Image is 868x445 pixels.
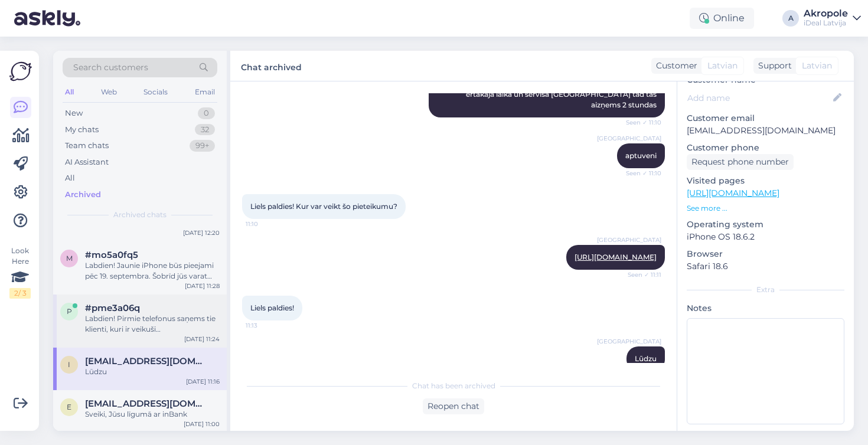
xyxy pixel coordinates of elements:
[85,260,220,282] div: Labdien! Jaunie iPhone būs pieejami pēc 19. septembra. Šobrīd jūs varat veikt iepriekšēju pasūtīj...
[687,302,844,315] p: Notes
[186,377,220,386] div: [DATE] 11:16
[651,60,697,72] div: Customer
[687,260,844,273] p: Safari 18.6
[190,140,215,152] div: 99+
[246,321,290,330] span: 11:13
[687,91,831,104] input: Add name
[85,303,140,313] span: #pme3a06q
[452,79,658,109] span: [PERSON_NAME] veicat tiešsaistes pieteikumu/vizīti Jums ērtākajā laikā un servisa [GEOGRAPHIC_DAT...
[63,84,76,100] div: All
[687,175,844,187] p: Visited pages
[597,337,661,346] span: [GEOGRAPHIC_DATA]
[804,9,848,18] div: Akropole
[192,84,217,100] div: Email
[687,112,844,125] p: Customer email
[65,189,101,201] div: Archived
[85,398,208,409] span: everitakarlsone@gmail.com
[782,10,799,27] div: A
[85,356,208,367] span: ilonasilkalne@gmail.com
[65,124,99,136] div: My chats
[65,156,109,168] div: AI Assistant
[184,420,220,428] div: [DATE] 11:00
[85,313,220,335] div: Labdien! Pirmie telefonus saņems tie klienti, kuri ir veikuši priekšpasūtījumu, atbilstoši secībai.
[687,231,844,243] p: iPhone OS 18.6.2
[412,381,495,391] span: Chat has been archived
[241,58,302,74] label: Chat archived
[804,9,861,28] a: AkropoleiDeal Latvija
[67,403,71,411] span: e
[9,246,31,299] div: Look Here
[617,118,661,127] span: Seen ✓ 11:10
[802,60,832,72] span: Latvian
[99,84,119,100] div: Web
[85,409,220,420] div: Sveiki, Jūsu līgumā ar inBank
[687,203,844,214] p: See more ...
[65,107,83,119] div: New
[804,18,848,28] div: iDeal Latvija
[66,254,73,263] span: m
[73,61,148,74] span: Search customers
[617,270,661,279] span: Seen ✓ 11:11
[198,107,215,119] div: 0
[625,151,657,160] span: aptuveni
[617,169,661,178] span: Seen ✓ 11:10
[67,307,72,316] span: p
[687,248,844,260] p: Browser
[250,202,397,211] span: Liels paldies! Kur var veikt šo pieteikumu?
[423,398,484,414] div: Reopen chat
[707,60,738,72] span: Latvian
[690,8,754,29] div: Online
[9,60,32,83] img: Askly Logo
[184,335,220,343] div: [DATE] 11:24
[85,367,220,377] div: Lūdzu
[687,284,844,295] div: Extra
[65,172,75,184] div: All
[687,154,794,170] div: Request phone number
[687,142,844,154] p: Customer phone
[195,124,215,136] div: 32
[635,354,657,363] span: Lūdzu
[183,228,220,237] div: [DATE] 12:20
[113,210,167,220] span: Archived chats
[575,253,657,261] a: [URL][DOMAIN_NAME]
[141,84,170,100] div: Socials
[68,360,70,369] span: i
[185,282,220,290] div: [DATE] 11:28
[687,125,844,137] p: [EMAIL_ADDRESS][DOMAIN_NAME]
[250,303,294,312] span: Liels paldies!
[9,288,31,299] div: 2 / 3
[687,188,779,198] a: [URL][DOMAIN_NAME]
[246,220,290,228] span: 11:10
[65,140,109,152] div: Team chats
[597,134,661,143] span: [GEOGRAPHIC_DATA]
[85,250,138,260] span: #mo5a0fq5
[753,60,792,72] div: Support
[597,235,661,244] span: [GEOGRAPHIC_DATA]
[687,218,844,231] p: Operating system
